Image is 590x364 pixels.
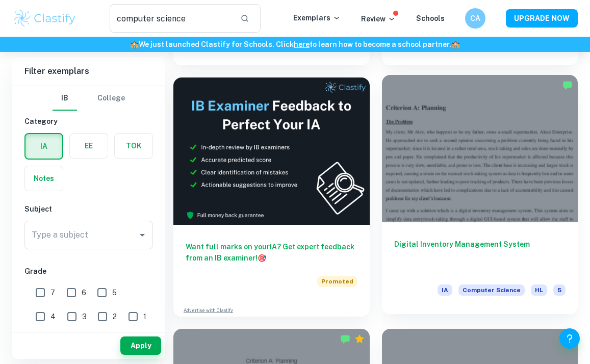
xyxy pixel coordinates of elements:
span: 5 [553,284,566,296]
button: Open [135,228,149,242]
h6: We just launched Clastify for Schools. Click to learn how to become a school partner. [2,39,588,50]
h6: Digital Inventory Management System [394,239,566,272]
button: IA [25,134,62,159]
span: 🎯 [258,254,266,262]
h6: Category [24,116,153,127]
span: 7 [50,287,55,298]
button: IB [53,86,77,111]
button: CA [465,8,485,29]
h6: Want full marks on your IA ? Get expert feedback from an IB examiner! [186,241,357,264]
span: 2 [113,311,117,322]
span: 6 [82,287,86,298]
span: 🏫 [451,40,460,48]
a: Digital Inventory Management SystemIAComputer ScienceHL5 [382,77,578,316]
h6: CA [470,13,481,24]
span: IA [438,284,452,296]
a: Schools [416,14,445,22]
button: Help and Feedback [559,328,580,349]
span: 3 [82,311,87,322]
span: Promoted [317,276,357,287]
div: Filter type choice [53,86,125,111]
button: College [97,86,125,111]
div: Premium [354,334,365,344]
span: 5 [112,287,117,298]
span: 4 [50,311,56,322]
button: Notes [25,166,63,191]
input: Search for any exemplars... [110,4,233,33]
span: Computer Science [458,284,525,296]
p: Review [361,13,396,24]
h6: Filter exemplars [12,57,165,86]
button: UPGRADE NOW [506,9,578,28]
h6: Subject [24,203,153,215]
p: Exemplars [293,12,341,23]
a: Want full marks on yourIA? Get expert feedback from an IB examiner!PromotedAdvertise with Clastify [173,77,370,316]
img: Clastify logo [12,8,77,29]
button: EE [70,134,108,158]
img: Marked [562,80,573,90]
a: here [294,40,310,48]
span: 🏫 [130,40,139,48]
a: Advertise with Clastify [184,307,233,314]
img: Marked [340,334,350,344]
button: Apply [120,336,161,355]
h6: Grade [24,266,153,277]
span: HL [531,284,547,296]
span: 1 [143,311,146,322]
button: TOK [115,134,152,158]
img: Thumbnail [173,77,370,224]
